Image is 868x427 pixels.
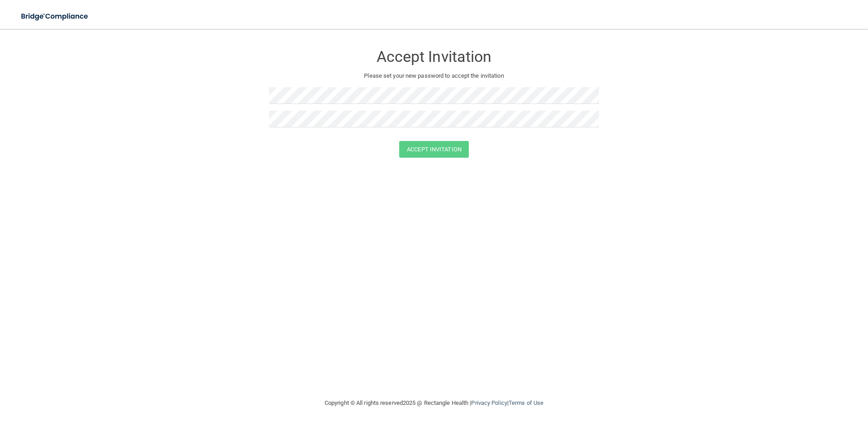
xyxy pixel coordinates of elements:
a: Terms of Use [509,399,543,406]
img: bridge_compliance_login_screen.278c3ca4.svg [14,7,97,26]
a: Privacy Policy [471,399,507,406]
h3: Accept Invitation [269,48,599,65]
p: Please set your new password to accept the invitation [276,70,592,81]
button: Accept Invitation [399,141,469,158]
div: Copyright © All rights reserved 2025 @ Rectangle Health | | [269,389,599,418]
